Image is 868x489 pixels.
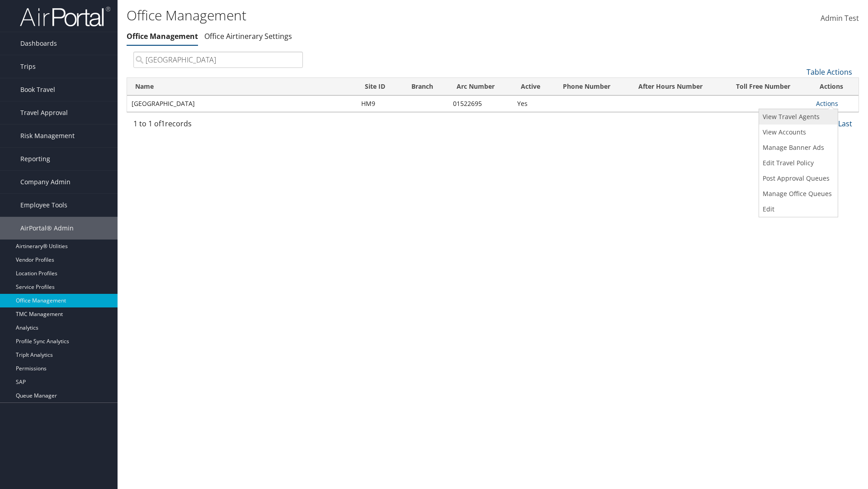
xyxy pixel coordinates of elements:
a: Table Actions [807,67,852,77]
img: airportal-logo.png [20,6,110,27]
a: Post Approval Queues [759,171,835,186]
span: Book Travel [20,78,55,101]
span: AirPortal® Admin [20,217,74,240]
a: Actions [816,99,838,108]
th: Branch: activate to sort column ascending [403,78,448,96]
a: Edit Travel Policy [759,155,835,171]
div: 1 to 1 of records [133,118,303,134]
span: Admin Test [821,13,859,23]
a: Edit [759,201,835,217]
h1: Office Management [127,6,615,25]
a: Last [838,119,852,129]
a: Manage Banner Ads [759,140,835,155]
a: View Travel Agents [759,109,835,125]
a: Manage Office Queues [759,186,835,201]
th: Site ID: activate to sort column ascending [357,78,403,96]
th: Actions [811,78,859,96]
td: HM9 [357,96,403,112]
th: Arc Number: activate to sort column ascending [448,78,513,96]
span: Trips [20,55,36,78]
a: Admin Test [821,5,859,33]
th: Phone Number: activate to sort column ascending [555,78,630,96]
input: Search [133,52,303,68]
span: Risk Management [20,125,75,147]
th: Toll Free Number: activate to sort column ascending [728,78,811,96]
th: Name: activate to sort column ascending [127,78,357,96]
a: View Accounts [759,125,835,140]
a: Office Airtinerary Settings [204,31,292,41]
a: Office Management [127,31,198,41]
span: Company Admin [20,171,71,193]
span: Reporting [20,148,50,170]
span: Travel Approval [20,101,68,124]
span: Employee Tools [20,194,67,216]
th: After Hours Number: activate to sort column ascending [630,78,728,96]
td: 01522695 [448,96,513,112]
td: [GEOGRAPHIC_DATA] [127,96,357,112]
span: Dashboards [20,32,57,55]
span: 1 [161,119,165,129]
th: Active: activate to sort column ascending [513,78,555,96]
td: Yes [513,96,555,112]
